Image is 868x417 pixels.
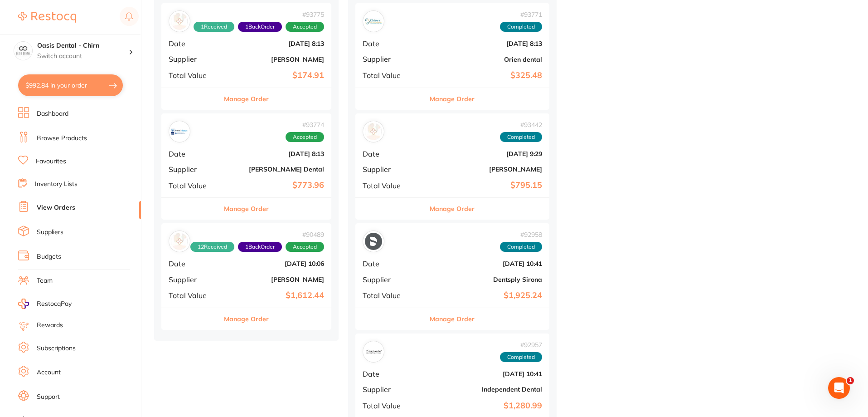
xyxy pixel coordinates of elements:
b: Dentsply Sirona [427,276,542,283]
b: $174.91 [225,71,324,80]
span: # 93774 [286,121,324,128]
img: Restocq Logo [18,12,76,23]
button: Manage Order [430,88,475,110]
button: Manage Order [430,198,475,220]
span: 1 [847,377,854,384]
div: Henry Schein Halas#9048912Received1BackOrderAcceptedDate[DATE] 10:06Supplier[PERSON_NAME]Total Va... [161,223,331,330]
b: Orien dental [427,56,542,63]
b: [DATE] 10:41 [427,260,542,267]
span: Back orders [238,242,282,252]
p: Switch account [37,52,129,61]
button: $992.84 in your order [18,74,123,96]
a: Subscriptions [37,344,76,353]
b: [DATE] 8:13 [225,40,324,47]
a: Favourites [36,157,66,166]
span: Date [169,39,218,48]
b: $1,280.99 [427,401,542,411]
a: Support [37,392,60,402]
span: Total Value [363,402,420,410]
b: [DATE] 10:06 [225,260,324,267]
span: Date [363,150,420,158]
span: Received [194,22,234,32]
span: Received [190,242,234,252]
span: Accepted [286,22,324,32]
b: $795.15 [427,181,542,190]
a: Rewards [37,321,63,330]
span: Supplier [169,55,218,63]
span: Completed [500,352,542,362]
b: [DATE] 8:13 [427,40,542,47]
b: [DATE] 10:41 [427,370,542,378]
button: Manage Order [224,88,269,110]
b: Independent Dental [427,386,542,393]
span: # 93771 [500,11,542,18]
a: Restocq Logo [18,7,76,28]
a: View Orders [37,203,75,212]
span: Total Value [363,182,420,190]
span: Supplier [363,385,420,393]
img: Henry Schein Halas [365,123,382,140]
img: Erskine Dental [171,123,188,140]
span: Total Value [363,71,420,79]
b: [PERSON_NAME] Dental [225,166,324,173]
img: Independent Dental [365,343,382,360]
img: RestocqPay [18,299,29,309]
span: Total Value [169,71,218,79]
span: # 90489 [190,231,324,238]
h4: Oasis Dental - Chirn [37,41,129,50]
a: Team [37,276,53,285]
span: Supplier [169,165,218,173]
b: [PERSON_NAME] [427,166,542,173]
span: # 93442 [500,121,542,128]
span: # 93775 [194,11,324,18]
b: $773.96 [225,181,324,190]
span: Date [363,260,420,268]
span: Total Value [363,291,420,299]
span: Date [363,370,420,378]
span: Supplier [363,55,420,63]
span: Date [363,39,420,48]
b: [DATE] 8:13 [225,150,324,157]
button: Manage Order [430,308,475,330]
img: Henry Schein Halas [171,233,188,250]
a: Budgets [37,252,61,261]
span: Total Value [169,182,218,190]
img: Orien dental [365,13,382,30]
img: Dentsply Sirona [365,233,382,250]
img: Oasis Dental - Chirn [14,42,32,60]
iframe: Intercom live chat [828,377,850,399]
span: # 92957 [500,341,542,348]
b: [PERSON_NAME] [225,56,324,63]
span: Date [169,150,218,158]
a: Dashboard [37,109,68,118]
a: RestocqPay [18,299,72,309]
a: Account [37,368,61,377]
div: Adam Dental#937751Received1BackOrderAcceptedDate[DATE] 8:13Supplier[PERSON_NAME]Total Value$174.9... [161,3,331,110]
img: Adam Dental [171,13,188,30]
a: Browse Products [37,134,87,143]
a: Suppliers [37,228,63,237]
span: Accepted [286,242,324,252]
span: Total Value [169,291,218,299]
span: # 92958 [500,231,542,238]
span: RestocqPay [37,299,72,309]
span: Completed [500,22,542,32]
span: Completed [500,242,542,252]
b: $325.48 [427,71,542,80]
a: Inventory Lists [35,180,78,189]
b: [PERSON_NAME] [225,276,324,283]
b: $1,612.44 [225,291,324,300]
b: $1,925.24 [427,291,542,300]
span: Accepted [286,132,324,142]
span: Completed [500,132,542,142]
div: Erskine Dental#93774AcceptedDate[DATE] 8:13Supplier[PERSON_NAME] DentalTotal Value$773.96Manage O... [161,113,331,220]
span: Supplier [363,165,420,173]
span: Supplier [169,275,218,284]
b: [DATE] 9:29 [427,150,542,157]
span: Date [169,260,218,268]
span: Back orders [238,22,282,32]
button: Manage Order [224,198,269,220]
span: Supplier [363,275,420,284]
button: Manage Order [224,308,269,330]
